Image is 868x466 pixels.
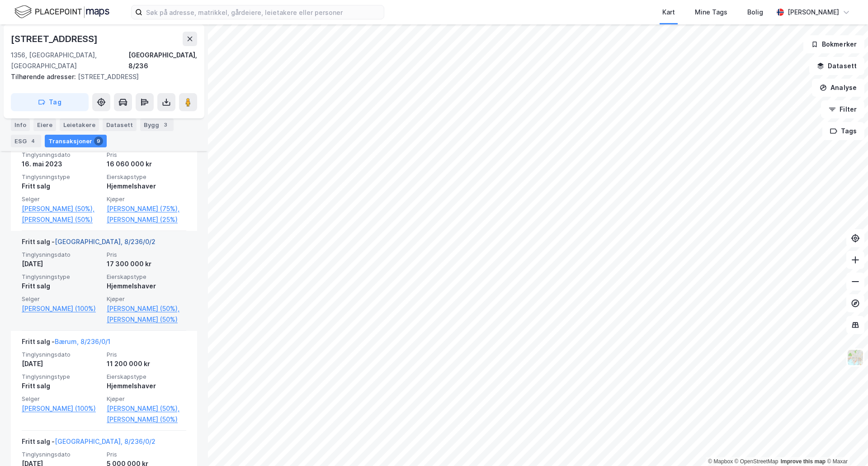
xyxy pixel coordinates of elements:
div: [DATE] [22,259,101,269]
button: Analyse [812,79,864,97]
span: Kjøper [107,195,186,203]
div: 11 200 000 kr [107,358,186,369]
a: [PERSON_NAME] (50%), [22,203,101,214]
button: Tags [822,122,864,140]
div: 16 060 000 kr [107,159,186,169]
a: [PERSON_NAME] (100%) [22,303,101,314]
div: Info [11,118,30,131]
div: Bolig [747,7,763,18]
div: Fritt salg - [22,236,156,251]
div: [STREET_ADDRESS] [11,32,99,46]
div: Fritt salg [22,181,101,192]
span: Tinglysningsdato [22,451,101,458]
iframe: Chat Widget [823,423,868,466]
div: Kart [662,7,675,18]
a: [PERSON_NAME] (50%) [107,314,186,325]
div: [GEOGRAPHIC_DATA], 8/236 [128,50,197,71]
span: Kjøper [107,295,186,303]
span: Pris [107,451,186,458]
div: 1356, [GEOGRAPHIC_DATA], [GEOGRAPHIC_DATA] [11,50,128,71]
a: Improve this map [781,458,826,465]
a: Bærum, 8/236/0/1 [55,338,110,345]
button: Tag [11,93,89,111]
span: Selger [22,295,101,303]
div: 9 [94,137,103,146]
a: [PERSON_NAME] (75%), [107,203,186,214]
span: Eierskapstype [107,373,186,381]
div: Kontrollprogram for chat [823,423,868,466]
div: 16. mai 2023 [22,159,101,169]
a: [PERSON_NAME] (50%) [107,414,186,425]
img: Z [847,349,864,366]
span: Pris [107,151,186,159]
a: [PERSON_NAME] (50%) [22,214,101,225]
a: [PERSON_NAME] (100%) [22,403,101,414]
a: [PERSON_NAME] (25%) [107,214,186,225]
span: Tinglysningsdato [22,151,101,159]
input: Søk på adresse, matrikkel, gårdeiere, leietakere eller personer [142,5,384,19]
div: Fritt salg - [22,436,156,451]
div: Fritt salg [22,381,101,391]
div: ESG [11,135,41,147]
div: Eiere [33,118,56,131]
span: Selger [22,195,101,203]
span: Selger [22,395,101,403]
div: Hjemmelshaver [107,281,186,292]
span: Pris [107,351,186,358]
span: Tinglysningstype [22,173,101,181]
span: Tilhørende adresser: [11,73,78,80]
div: Fritt salg - [22,336,110,351]
div: [STREET_ADDRESS] [11,71,190,82]
button: Bokmerker [803,35,864,53]
div: Datasett [103,118,137,131]
a: [GEOGRAPHIC_DATA], 8/236/0/2 [55,238,156,245]
span: Tinglysningstype [22,373,101,381]
span: Eierskapstype [107,273,186,281]
span: Eierskapstype [107,173,186,181]
img: logo.f888ab2527a4732fd821a326f86c7f29.svg [14,4,109,20]
div: Leietakere [60,118,99,131]
span: Kjøper [107,395,186,403]
span: Tinglysningsdato [22,351,101,358]
a: [PERSON_NAME] (50%), [107,403,186,414]
div: [DATE] [22,358,101,369]
div: Hjemmelshaver [107,381,186,391]
div: Fritt salg [22,281,101,292]
div: 17 300 000 kr [107,259,186,269]
button: Filter [821,100,864,118]
div: Mine Tags [695,7,727,18]
a: [PERSON_NAME] (50%), [107,303,186,314]
div: 4 [28,137,38,146]
div: Bygg [140,118,174,131]
span: Pris [107,251,186,259]
div: Transaksjoner [45,135,107,147]
span: Tinglysningstype [22,273,101,281]
a: [GEOGRAPHIC_DATA], 8/236/0/2 [55,438,156,445]
div: [PERSON_NAME] [788,7,839,18]
span: Tinglysningsdato [22,251,101,259]
a: OpenStreetMap [735,458,778,465]
div: 3 [161,120,170,129]
a: Mapbox [708,458,733,465]
div: Hjemmelshaver [107,181,186,192]
button: Datasett [809,57,864,75]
